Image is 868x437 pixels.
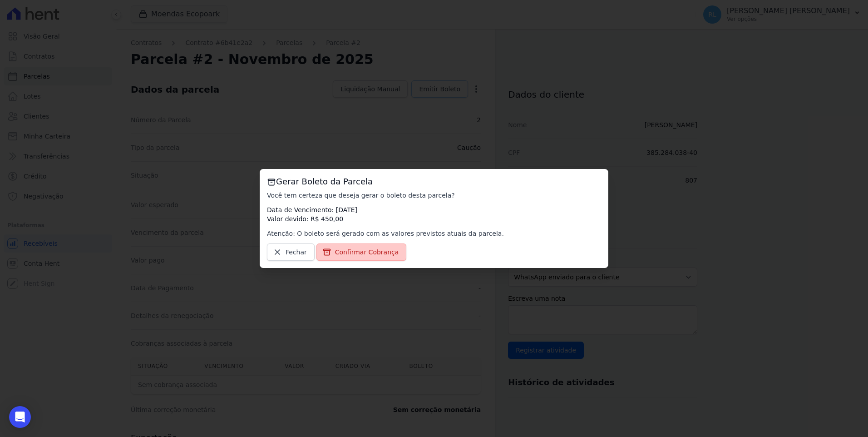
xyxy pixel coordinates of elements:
[267,191,601,200] p: Você tem certeza que deseja gerar o boleto desta parcela?
[267,176,601,187] h3: Gerar Boleto da Parcela
[9,406,31,428] div: Open Intercom Messenger
[267,229,601,238] p: Atenção: O boleto será gerado com as valores previstos atuais da parcela.
[335,248,399,257] span: Confirmar Cobrança
[316,243,407,261] a: Confirmar Cobrança
[267,205,601,223] p: Data de Vencimento: [DATE] Valor devido: R$ 450,00
[286,248,307,257] span: Fechar
[267,243,315,261] a: Fechar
